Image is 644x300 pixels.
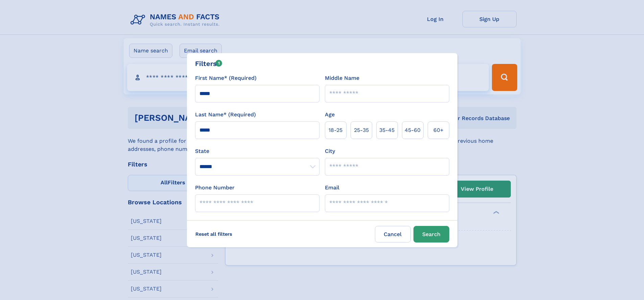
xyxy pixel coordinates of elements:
[325,184,339,192] label: Email
[195,111,256,119] label: Last Name* (Required)
[354,126,369,134] span: 25‑35
[375,226,411,243] label: Cancel
[413,226,449,243] button: Search
[379,126,395,134] span: 35‑45
[191,226,237,242] label: Reset all filters
[329,126,342,134] span: 18‑25
[433,126,444,134] span: 60+
[325,74,359,82] label: Middle Name
[195,74,257,82] label: First Name* (Required)
[325,111,335,119] label: Age
[405,126,421,134] span: 45‑60
[195,184,235,192] label: Phone Number
[325,147,335,155] label: City
[195,59,222,69] div: Filters
[195,147,319,155] label: State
